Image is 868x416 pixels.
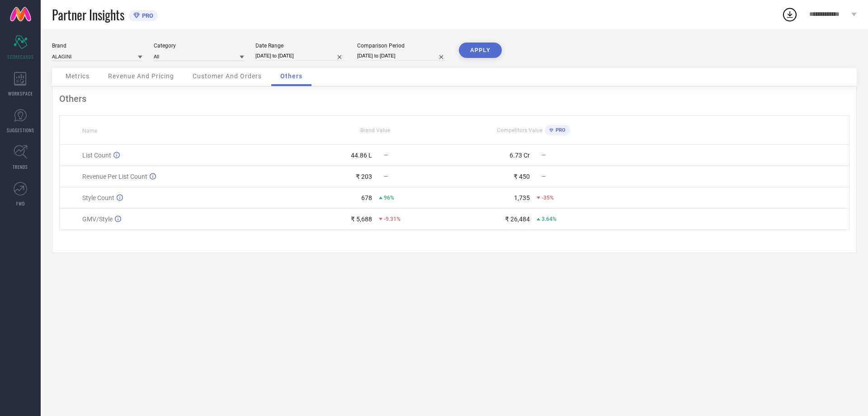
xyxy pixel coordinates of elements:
span: — [542,173,546,180]
span: PRO [553,127,566,133]
span: Partner Insights [52,5,124,24]
span: 96% [384,195,394,201]
div: Comparison Period [357,43,448,49]
span: -35% [542,195,554,201]
div: Brand [52,43,142,49]
span: TRENDS [13,163,28,170]
span: — [384,152,388,158]
div: 678 [361,194,372,201]
span: Competitors Value [497,127,542,134]
span: FWD [16,200,25,207]
div: ₹ 26,484 [505,215,530,223]
div: ₹ 5,688 [351,215,372,223]
span: Revenue Per List Count [82,173,147,180]
input: Select date range [255,51,346,61]
span: 3.64% [542,216,557,222]
span: Metrics [66,72,90,80]
span: — [542,152,546,158]
input: Select comparison period [357,51,448,61]
span: List Count [82,152,111,159]
span: SCORECARDS [7,53,34,60]
div: ₹ 450 [514,173,530,180]
span: PRO [140,12,153,19]
div: ₹ 203 [356,173,372,180]
span: -9.31% [384,216,401,222]
button: APPLY [459,43,502,58]
span: Name [82,128,97,134]
div: 6.73 Cr [509,152,530,159]
div: Open download list [782,6,798,23]
div: 44.86 L [351,152,372,159]
span: Others [280,72,302,80]
span: WORKSPACE [8,90,33,97]
div: Category [154,43,244,49]
span: Revenue And Pricing [108,72,174,80]
span: Style Count [82,194,114,201]
span: — [384,173,388,180]
span: Brand Value [360,127,390,134]
div: Date Range [255,43,346,49]
div: Others [59,93,849,104]
span: SUGGESTIONS [7,127,34,134]
div: 1,735 [514,194,530,201]
span: Customer And Orders [193,72,262,80]
span: GMV/Style [82,215,113,223]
